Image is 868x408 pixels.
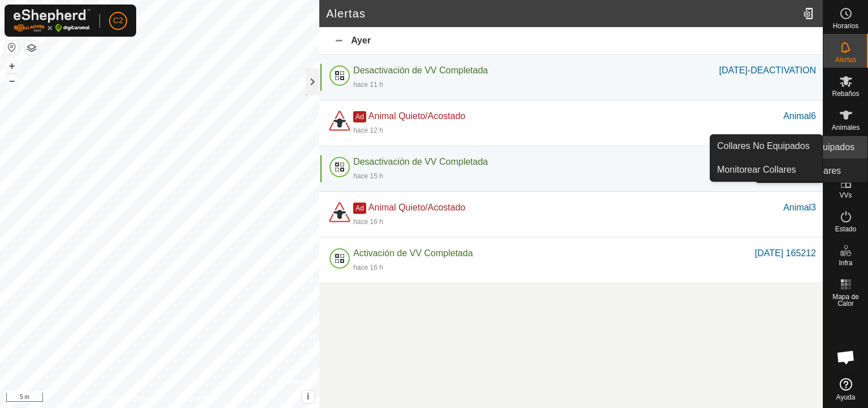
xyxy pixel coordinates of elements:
span: VVs [839,192,852,199]
span: Activación de VV Completada [353,248,473,258]
span: Desactivación de VV Completada [353,157,488,166]
span: Animales [832,124,860,131]
a: Collares No Equipados [710,135,822,157]
span: Estado [835,226,856,232]
button: – [5,74,19,87]
div: Animal3 [783,201,816,214]
div: [DATE] 165212 [755,247,816,260]
img: Logo Gallagher [14,9,90,32]
span: Animal Quieto/Acostado [368,203,466,212]
span: Alertas [835,56,856,63]
button: i [302,391,314,403]
h2: Alertas [326,7,798,20]
span: Collares No Equipados [717,139,810,153]
span: Ayuda [836,394,856,401]
div: Animal6 [783,109,816,123]
span: Ad [353,203,366,214]
div: Chat abierto [829,340,863,374]
div: Ayer [319,27,823,55]
span: Horarios [833,23,858,29]
a: Política de Privacidad [101,393,166,403]
button: + [5,59,19,73]
div: [DATE]-DEACTIVATION [719,64,816,77]
button: Capas del Mapa [25,41,38,55]
button: Restablecer Mapa [5,41,19,54]
span: Infra [839,260,852,266]
span: Desactivación de VV Completada [353,65,488,75]
div: hace 11 h [353,80,383,90]
span: Mapa de Calor [826,293,865,307]
a: Monitorear Collares [710,159,822,181]
span: Ad [353,111,366,122]
span: C2 [113,15,123,27]
span: i [307,392,309,401]
div: hace 12 h [353,125,383,135]
div: hace 16 h [353,217,383,227]
span: Rebaños [832,90,859,97]
div: hace 16 h [353,262,383,273]
span: Monitorear Collares [717,163,796,177]
a: Ayuda [823,374,868,405]
span: Animal Quieto/Acostado [368,111,466,121]
div: hace 15 h [353,171,383,181]
a: Contáctenos [180,393,218,403]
